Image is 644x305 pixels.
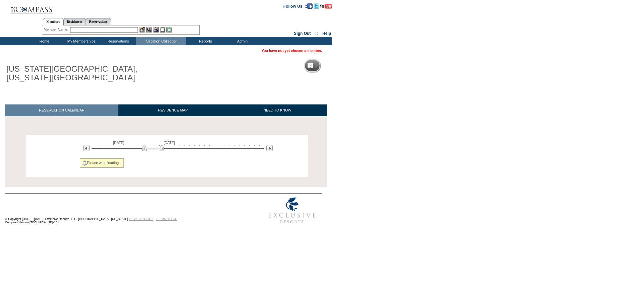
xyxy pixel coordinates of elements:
[80,158,124,168] div: Please wait, loading...
[164,141,175,145] span: [DATE]
[320,4,332,9] img: Subscribe to our YouTube Channel
[307,4,313,8] a: Become our fan on Facebook
[99,37,136,45] td: Reservations
[283,3,307,9] td: Follow Us ::
[322,31,331,36] a: Help
[43,18,63,25] a: Members
[156,217,177,221] a: TERMS OF USE
[136,37,186,45] td: Vacation Collection
[5,195,240,228] td: © Copyright [DATE] - [DATE]. Exclusive Resorts, LLC. [GEOGRAPHIC_DATA], [US_STATE]. Compass Versi...
[316,64,367,68] h5: Reservation Calendar
[146,27,152,32] img: View
[314,4,319,8] a: Follow us on Twitter
[320,4,332,8] a: Subscribe to our YouTube Channel
[166,27,172,32] img: b_calculator.gif
[315,31,318,36] span: ::
[223,37,260,45] td: Admin
[129,217,153,221] a: PRIVACY POLICY
[307,3,313,9] img: Become our fan on Facebook
[5,63,155,84] h1: [US_STATE][GEOGRAPHIC_DATA], [US_STATE][GEOGRAPHIC_DATA]
[118,104,228,116] a: RESIDENCE MAP
[140,27,145,32] img: b_edit.gif
[153,27,159,32] img: Impersonate
[63,18,86,25] a: Residences
[5,104,118,116] a: RESERVATION CALENDAR
[62,37,99,45] td: My Memberships
[86,18,111,25] a: Reservations
[186,37,223,45] td: Reports
[262,194,322,227] img: Exclusive Resorts
[266,145,273,151] img: Next
[160,27,165,32] img: Reservations
[294,31,311,36] a: Sign Out
[113,141,124,145] span: [DATE]
[25,37,62,45] td: Home
[44,27,69,32] div: Member Name:
[262,49,322,53] span: You have not yet chosen a member.
[83,145,90,151] img: Previous
[227,104,327,116] a: NEED TO KNOW
[314,3,319,9] img: Follow us on Twitter
[82,160,87,166] img: spinner2.gif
